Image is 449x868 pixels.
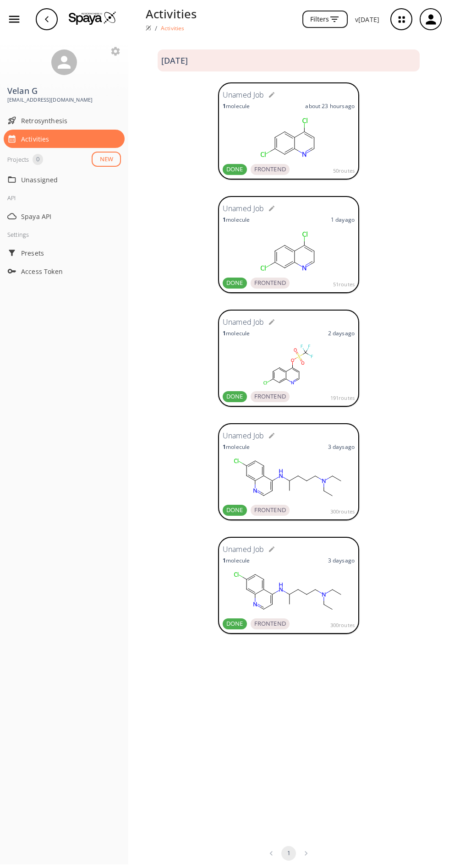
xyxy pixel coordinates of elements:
h6: Unamed Job [223,89,264,101]
p: molecule [223,216,250,224]
button: page 1 [281,846,296,861]
span: FRONTEND [251,165,290,174]
strong: 1 [223,102,226,110]
a: Unamed Job1moleculeabout 23 hoursagoDONEFRONTEND50routes [218,82,359,181]
span: DONE [223,392,247,401]
p: molecule [223,329,250,337]
p: about 23 hours ago [305,102,355,110]
span: [EMAIL_ADDRESS][DOMAIN_NAME] [7,96,121,104]
span: 50 routes [333,167,355,175]
svg: Clc1cc2nccc(c2cc1)NC(C)CCCN(CC)CC [223,569,355,615]
button: Filters [302,11,348,28]
svg: Clc1cc2nccc(c2cc1)NC(C)CCCN(CC)CC [223,455,355,501]
p: 1 day ago [331,216,355,224]
span: DONE [223,165,247,174]
span: FRONTEND [251,619,290,628]
p: 2 days ago [328,329,355,337]
span: DONE [223,278,247,288]
div: Retrosynthesis [4,111,125,130]
li: / [155,23,157,33]
span: Spaya API [21,212,121,221]
span: Access Token [21,267,121,276]
p: Activities [161,24,185,32]
h3: [DATE] [161,56,188,66]
h6: Unamed Job [223,430,264,442]
nav: pagination navigation [263,846,315,861]
strong: 1 [223,329,226,337]
svg: Clc1ccc2c(Cl)ccnc2c1 [223,228,355,274]
div: Activities [4,130,125,148]
strong: 1 [223,557,226,564]
span: FRONTEND [251,278,290,288]
span: Presets [21,248,121,258]
span: 300 routes [330,508,355,516]
span: Retrosynthesis [21,116,121,126]
div: Access Token [4,262,125,280]
div: Spaya API [4,207,125,225]
img: Spaya logo [146,25,151,31]
a: Unamed Job1molecule3 daysagoDONEFRONTEND300routes [218,537,359,636]
div: Projects [7,154,29,165]
h3: Velan G [7,86,121,96]
strong: 1 [223,443,226,451]
strong: 1 [223,216,226,224]
h6: Unamed Job [223,203,264,215]
a: Unamed Job1molecule2 daysagoDONEFRONTEND191routes [218,310,359,409]
h6: Unamed Job [223,544,264,556]
p: molecule [223,557,250,564]
h6: Unamed Job [223,317,264,328]
span: Unassigned [21,175,121,185]
p: 3 days ago [328,557,355,564]
img: Logo Spaya [69,11,116,25]
a: Unamed Job1molecule1 dayagoDONEFRONTEND51routes [218,196,359,295]
span: 51 routes [333,280,355,289]
span: FRONTEND [251,392,290,401]
span: 191 routes [330,394,355,402]
a: Unamed Job1molecule3 daysagoDONEFRONTEND300routes [218,423,359,522]
p: molecule [223,102,250,110]
span: FRONTEND [251,506,290,515]
p: Activities [146,5,197,23]
span: 0 [33,155,43,164]
svg: Clc1ccc2c(Cl)ccnc2c1 [223,115,355,160]
span: Activities [21,134,121,144]
span: DONE [223,506,247,515]
span: 300 routes [330,621,355,629]
p: v [DATE] [355,15,379,24]
button: NEW [92,152,121,167]
p: molecule [223,443,250,451]
div: Unassigned [4,170,125,189]
div: Presets [4,244,125,262]
p: 3 days ago [328,443,355,451]
svg: O=S(=O)(Oc1ccnc2cc(Cl)ccc12)C(F)(F)F [223,342,355,388]
span: DONE [223,619,247,628]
